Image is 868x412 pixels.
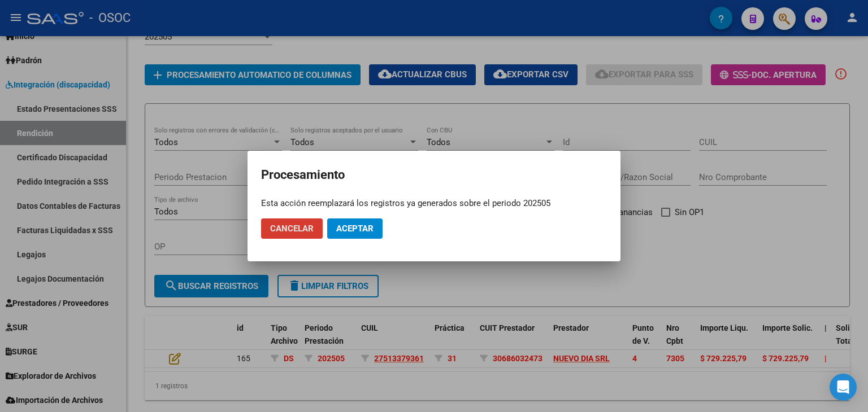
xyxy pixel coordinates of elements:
[336,223,374,234] span: Aceptar
[270,223,314,234] span: Cancelar
[261,218,323,239] button: Cancelar
[261,164,607,186] h2: Procesamiento
[327,218,383,239] button: Aceptar
[830,374,857,401] div: Open Intercom Messenger
[261,197,607,210] div: Esta acción reemplazará los registros ya generados sobre el periodo 202505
